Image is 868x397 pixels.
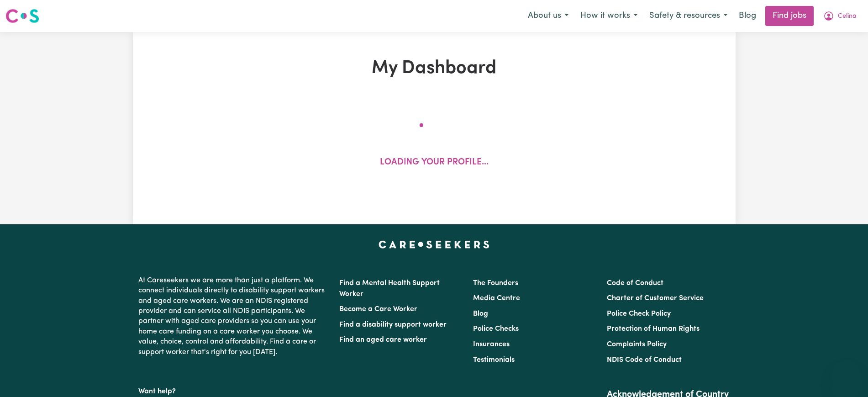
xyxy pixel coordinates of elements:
[379,241,489,248] a: Careseekers home page
[574,6,643,26] button: How it works
[339,306,417,313] a: Become a Care Worker
[473,356,515,364] a: Testimonials
[838,11,857,21] span: Celina
[5,8,39,24] img: Careseekers logo
[473,341,510,348] a: Insurances
[607,280,663,287] a: Code of Conduct
[239,58,630,79] h1: My Dashboard
[5,5,39,26] a: Careseekers logo
[607,325,700,333] a: Protection of Human Rights
[473,310,488,318] a: Blog
[607,341,667,348] a: Complaints Policy
[817,6,863,26] button: My Account
[473,280,518,287] a: The Founders
[339,280,440,298] a: Find a Mental Health Support Worker
[473,295,520,302] a: Media Centre
[643,6,733,26] button: Safety & resources
[339,336,427,344] a: Find an aged care worker
[607,295,704,302] a: Charter of Customer Service
[339,321,447,328] a: Find a disability support worker
[765,6,814,26] a: Find jobs
[607,356,682,364] a: NDIS Code of Conduct
[733,6,762,26] a: Blog
[473,325,519,333] a: Police Checks
[138,383,328,397] p: Want help?
[138,272,328,361] p: At Careseekers we are more than just a platform. We connect individuals directly to disability su...
[380,156,489,169] p: Loading your profile...
[831,360,861,390] iframe: Button to launch messaging window
[522,6,574,26] button: About us
[607,310,671,318] a: Police Check Policy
